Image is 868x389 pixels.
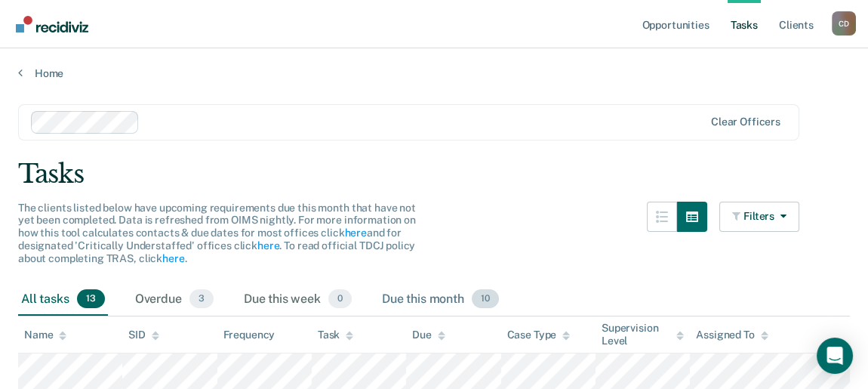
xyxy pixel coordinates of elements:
[832,11,856,36] button: Profile dropdown button
[711,116,780,128] div: Clear officers
[472,289,499,309] span: 10
[223,329,275,341] div: Frequency
[162,252,184,264] a: here
[344,227,366,239] a: here
[18,202,416,264] span: The clients listed below have upcoming requirements due this month that have not yet been complet...
[257,239,279,252] a: here
[189,289,214,309] span: 3
[18,159,850,190] div: Tasks
[379,283,502,316] div: Due this month10
[696,329,768,341] div: Assigned To
[719,202,799,232] button: Filters
[412,329,445,341] div: Due
[817,338,853,374] div: Open Intercom Messenger
[128,329,159,341] div: SID
[18,66,850,80] a: Home
[77,289,105,309] span: 13
[241,283,355,316] div: Due this week0
[132,283,217,316] div: Overdue3
[507,329,571,341] div: Case Type
[328,289,352,309] span: 0
[24,329,66,341] div: Name
[18,283,108,316] div: All tasks13
[832,11,856,36] div: C D
[318,329,353,341] div: Task
[602,322,684,347] div: Supervision Level
[16,16,88,32] img: Recidiviz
